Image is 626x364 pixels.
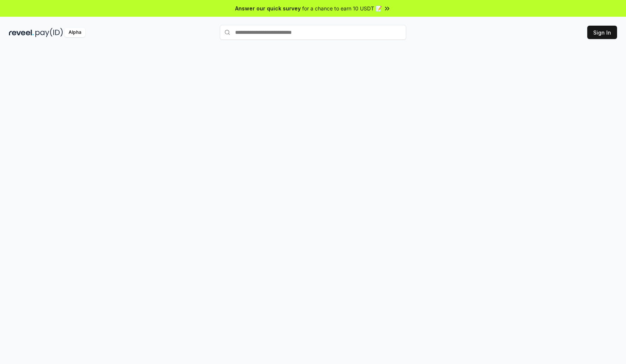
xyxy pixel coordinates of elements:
[235,4,301,12] span: Answer our quick survey
[587,26,617,39] button: Sign In
[35,28,63,37] img: pay_id
[302,4,382,12] span: for a chance to earn 10 USDT 📝
[64,28,85,37] div: Alpha
[9,28,34,37] img: reveel_dark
